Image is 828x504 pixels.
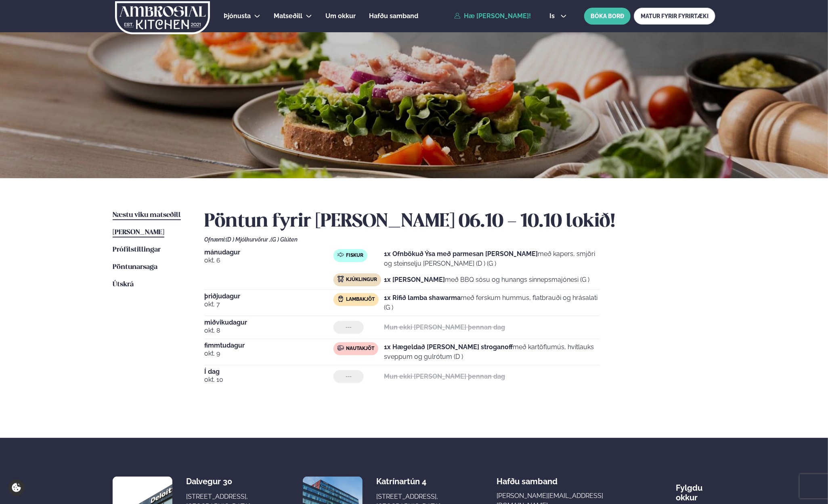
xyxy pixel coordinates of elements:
[204,293,333,300] span: þriðjudagur
[543,13,573,19] button: is
[346,324,352,331] span: ---
[676,477,715,502] div: Fylgdu okkur
[274,12,302,20] span: Matseðill
[497,470,558,486] span: Hafðu samband
[224,11,251,21] a: Þjónusta
[384,293,600,312] p: með ferskum hummus, flatbrauði og hrásalati (G )
[113,280,134,289] a: Útskrá
[204,342,333,349] span: fimmtudagur
[204,210,715,233] h2: Pöntun fyrir [PERSON_NAME] 06.10 - 10.10 lokið!
[346,346,374,352] span: Nautakjöt
[204,300,333,309] span: okt. 7
[384,294,461,302] strong: 1x Rifið lamba shawarma
[113,229,164,236] span: [PERSON_NAME]
[384,275,589,285] p: með BBQ sósu og hunangs sinnepsmajónesi (G )
[454,12,531,20] a: Hæ [PERSON_NAME]!
[270,236,298,243] span: (G ) Glúten
[204,236,715,243] div: Ofnæmi:
[226,236,270,243] span: (D ) Mjólkurvörur ,
[204,256,333,265] span: okt. 6
[113,210,181,220] a: Næstu viku matseðill
[113,264,157,271] span: Pöntunarsaga
[346,296,375,303] span: Lambakjöt
[204,319,333,326] span: miðvikudagur
[384,373,505,380] strong: Mun ekki [PERSON_NAME] þennan dag
[549,13,557,19] span: is
[346,252,363,259] span: Fiskur
[274,11,302,21] a: Matseðill
[204,369,333,375] span: Í dag
[113,245,161,255] a: Prófílstillingar
[384,276,445,283] strong: 1x [PERSON_NAME]
[384,323,505,331] strong: Mun ekki [PERSON_NAME] þennan dag
[384,342,600,362] p: með kartöflumús, hvítlauks sveppum og gulrótum (D )
[113,212,181,219] span: Næstu viku matseðill
[369,11,418,21] a: Hafðu samband
[113,228,164,237] a: [PERSON_NAME]
[337,296,344,302] img: Lamb.svg
[204,326,333,335] span: okt. 8
[584,8,631,25] button: BÓKA BORÐ
[186,477,250,486] div: Dalvegur 30
[384,249,600,269] p: með kapers, smjöri og steinselju [PERSON_NAME] (D ) (G )
[114,1,211,34] img: logo
[325,12,356,20] span: Um okkur
[8,479,25,496] a: Cookie settings
[369,12,418,20] span: Hafðu samband
[346,277,377,283] span: Kjúklingur
[204,249,333,256] span: mánudagur
[113,281,134,288] span: Útskrá
[346,373,352,380] span: ---
[113,246,161,253] span: Prófílstillingar
[337,276,344,282] img: chicken.svg
[224,12,251,20] span: Þjónusta
[325,11,356,21] a: Um okkur
[204,375,333,385] span: okt. 10
[634,8,715,25] a: MATUR FYRIR FYRIRTÆKI
[337,345,344,351] img: beef.svg
[337,252,344,258] img: fish.svg
[204,349,333,358] span: okt. 9
[113,262,157,272] a: Pöntunarsaga
[384,250,538,258] strong: 1x Ofnbökuð Ýsa með parmesan [PERSON_NAME]
[384,343,513,351] strong: 1x Hægeldað [PERSON_NAME] stroganoff
[377,477,441,486] div: Katrínartún 4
